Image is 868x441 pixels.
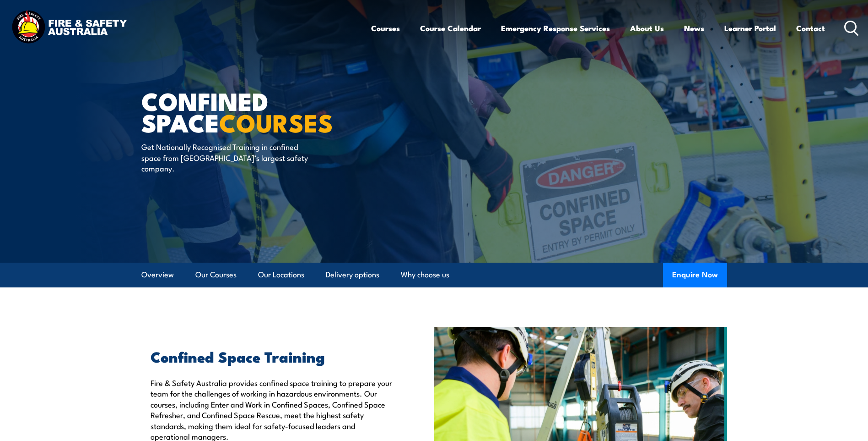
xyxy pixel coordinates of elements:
a: Contact [796,16,825,40]
p: Get Nationally Recognised Training in confined space from [GEOGRAPHIC_DATA]’s largest safety comp... [141,141,308,173]
a: Why choose us [401,263,449,287]
a: Emergency Response Services [501,16,610,40]
strong: COURSES [219,103,333,141]
a: Our Locations [258,263,304,287]
a: Overview [141,263,174,287]
a: About Us [630,16,664,40]
a: Learner Portal [724,16,776,40]
h2: Confined Space Training [151,350,392,363]
a: Delivery options [326,263,379,287]
h1: Confined Space [141,90,367,132]
a: Courses [371,16,400,40]
a: Our Courses [195,263,237,287]
a: Course Calendar [420,16,481,40]
a: News [684,16,704,40]
button: Enquire Now [663,263,727,287]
